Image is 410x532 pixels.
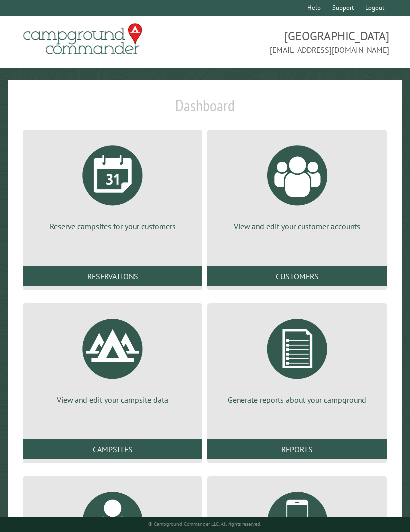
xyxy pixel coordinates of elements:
a: Reports [207,439,387,459]
a: View and edit your customer accounts [219,138,375,232]
a: Generate reports about your campground [219,311,375,405]
p: Reserve campsites for your customers [35,221,190,232]
a: View and edit your campsite data [35,311,190,405]
a: Campsites [23,439,202,459]
p: View and edit your customer accounts [219,221,375,232]
h1: Dashboard [20,96,389,123]
a: Reserve campsites for your customers [35,138,190,232]
span: [GEOGRAPHIC_DATA] [EMAIL_ADDRESS][DOMAIN_NAME] [205,28,389,56]
a: Customers [207,266,387,286]
small: © Campground Commander LLC. All rights reserved. [148,521,261,527]
img: Campground Commander [20,20,145,59]
a: Reservations [23,266,202,286]
p: View and edit your campsite data [35,394,190,405]
p: Generate reports about your campground [219,394,375,405]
